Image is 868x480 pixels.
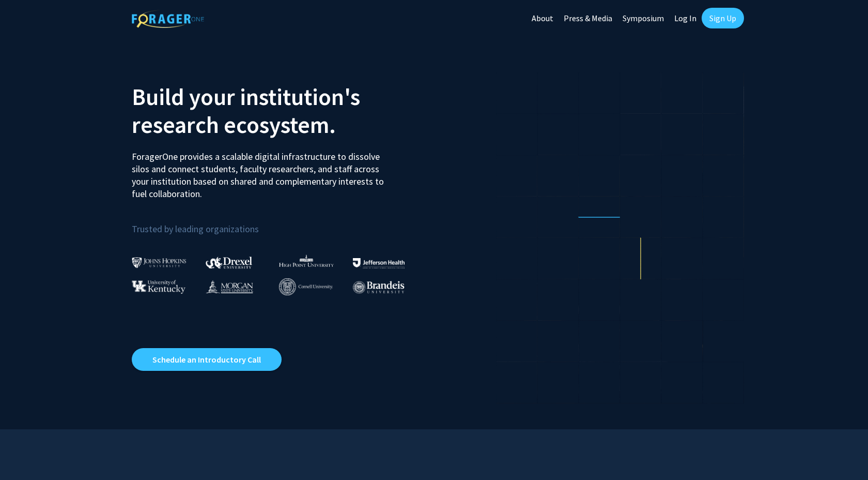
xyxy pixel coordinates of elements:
img: Drexel University [206,257,252,268]
p: ForagerOne provides a scalable digital infrastructure to dissolve silos and connect students, fac... [132,143,391,200]
h2: Build your institution's research ecosystem. [132,83,426,139]
img: Brandeis University [353,281,405,294]
a: Sign Up [702,8,744,28]
img: High Point University [279,254,334,267]
img: Thomas Jefferson University [353,258,405,268]
img: University of Kentucky [132,280,185,294]
a: Opens in a new tab [132,348,282,371]
img: Morgan State University [206,280,253,293]
img: Johns Hopkins University [132,257,187,268]
img: ForagerOne Logo [132,10,204,28]
img: Cornell University [279,278,333,295]
p: Trusted by leading organizations [132,208,426,237]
